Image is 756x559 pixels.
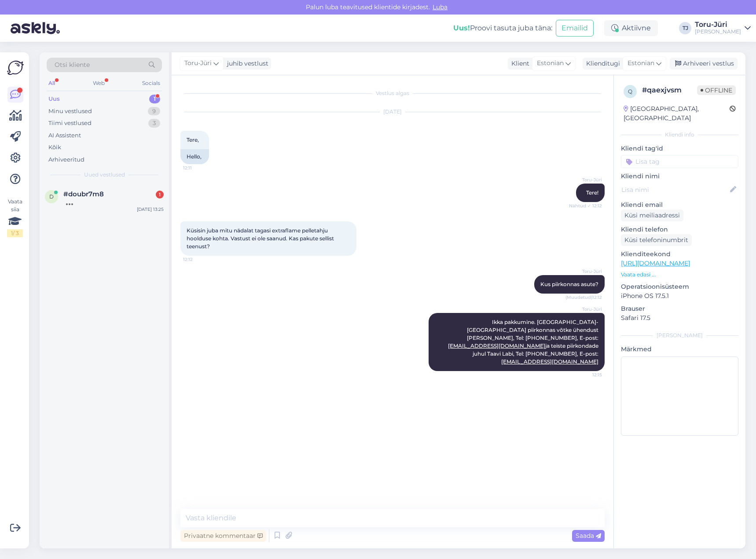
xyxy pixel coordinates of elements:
a: [URL][DOMAIN_NAME] [621,259,690,267]
div: Küsi telefoninumbrit [621,234,692,246]
div: Klient [508,59,529,68]
div: Klienditugi [583,59,620,68]
span: (Muudetud) 12:12 [565,294,602,301]
div: # qaexjvsm [642,85,697,96]
span: d [49,193,54,200]
div: [DATE] [180,108,605,116]
p: Kliendi tag'id [621,144,738,153]
p: Kliendi email [621,200,738,210]
p: iPhone OS 17.5.1 [621,291,738,301]
input: Lisa tag [621,155,738,168]
div: 1 [149,95,160,103]
span: Nähtud ✓ 12:12 [569,202,602,209]
span: Estonian [628,59,654,68]
span: Toru-Jüri [569,268,602,275]
div: Proovi tasuta juba täna: [453,23,552,33]
div: [GEOGRAPHIC_DATA], [GEOGRAPHIC_DATA] [624,104,730,123]
span: Küsisin juba mitu nädalat tagasi extraflame pelletahju hoolduse kohta. Vastust ei ole saanud. Kas... [187,227,335,250]
span: Uued vestlused [84,171,125,179]
span: Kus piirkonnas asute? [540,281,598,287]
div: All [47,77,57,89]
div: Web [91,77,106,89]
span: Estonian [537,59,564,68]
div: Uus [48,95,60,103]
a: [EMAIL_ADDRESS][DOMAIN_NAME] [501,358,598,365]
a: [EMAIL_ADDRESS][DOMAIN_NAME] [448,342,545,349]
p: Kliendi telefon [621,225,738,234]
p: Märkmed [621,345,738,354]
p: Vaata edasi ... [621,271,738,279]
div: Arhiveeri vestlus [670,58,738,70]
b: Uus! [453,24,470,32]
span: #doubr7m8 [63,190,104,198]
p: Kliendi nimi [621,172,738,181]
div: 1 [156,191,164,199]
span: 12:15 [569,371,602,378]
div: Socials [140,77,162,89]
div: Toru-Jüri [695,21,741,28]
span: Ikka pakkumine. [GEOGRAPHIC_DATA]-[GEOGRAPHIC_DATA] piirkonnas võtke ühendust [PERSON_NAME], Tel:... [448,319,600,365]
div: [PERSON_NAME] [695,28,741,35]
span: Toru-Jüri [569,177,602,183]
span: 12:12 [183,256,216,263]
div: Aktiivne [604,20,658,36]
img: Askly Logo [7,59,24,76]
div: Küsi meiliaadressi [621,210,683,221]
div: Kliendi info [621,131,738,139]
div: 1 / 3 [7,229,23,237]
div: Minu vestlused [48,107,92,116]
input: Lisa nimi [621,185,728,195]
div: Hello, [180,149,209,164]
div: [DATE] 13:25 [137,206,164,213]
p: Klienditeekond [621,250,738,259]
a: Toru-Jüri[PERSON_NAME] [695,21,751,35]
span: q [628,88,632,95]
div: Privaatne kommentaar [180,530,266,542]
div: [PERSON_NAME] [621,331,738,339]
div: Arhiveeritud [48,155,84,164]
span: Toru-Jüri [569,306,602,313]
p: Operatsioonisüsteem [621,282,738,291]
p: Brauser [621,304,738,313]
span: Luba [430,3,450,11]
span: Toru-Jüri [184,59,212,68]
button: Emailid [556,20,594,37]
div: AI Assistent [48,131,81,140]
div: TJ [679,22,691,34]
span: Tere! [586,189,598,196]
div: 9 [148,107,160,116]
div: Tiimi vestlused [48,119,92,128]
div: 3 [148,119,160,128]
span: Tere, [187,136,199,143]
p: Safari 17.5 [621,313,738,323]
span: Otsi kliente [55,60,90,70]
span: Saada [576,532,601,540]
div: Kõik [48,143,61,152]
span: Offline [697,85,736,95]
div: juhib vestlust [224,59,268,68]
span: 12:11 [183,165,216,171]
div: Vestlus algas [180,89,605,97]
div: Vaata siia [7,198,23,237]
